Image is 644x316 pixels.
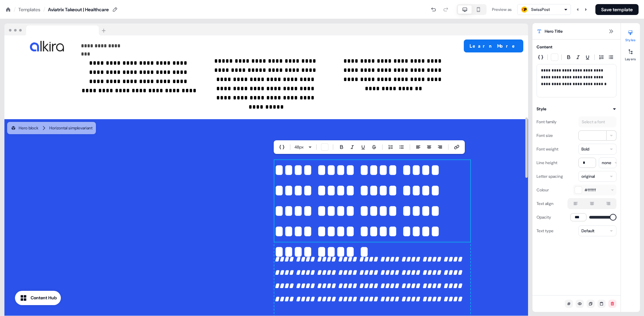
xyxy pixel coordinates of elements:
div: Default [581,227,594,234]
button: Style [537,106,616,112]
button: SwissPost [517,4,571,15]
div: original [581,173,595,180]
div: Font size [537,130,553,141]
div: Line height [537,157,557,168]
div: Font family [537,116,557,127]
img: Browser topbar [4,23,109,36]
button: Select a font [578,116,616,127]
button: #ffffff [573,185,616,195]
iframe: YouTube video player [3,3,193,110]
div: Content [537,44,553,50]
div: Aviatrix Takeout | Healthcare [48,6,109,13]
div: Content Hub [31,295,57,301]
div: Colour [537,185,549,195]
span: #ffffff [584,187,596,193]
button: Styles [621,27,640,42]
span: 48 px [294,144,304,151]
div: Text align [537,198,554,209]
div: Font weight [537,144,558,155]
a: Templates [18,6,40,13]
div: none [602,159,611,166]
span: Hero Title [545,28,563,35]
div: SwissPost [531,6,550,13]
div: Opacity [537,212,551,223]
button: Layers [621,46,640,61]
div: Bold [581,146,589,153]
button: Content Hub [15,291,61,305]
div: Horizontal simple variant [49,125,92,131]
div: Style [537,106,546,112]
div: / [14,6,16,13]
div: Select a font [580,118,606,125]
button: 48px [292,143,308,151]
div: Text type [537,225,554,236]
div: Preview as [492,6,512,13]
div: / [43,6,45,13]
div: Letter spacing [537,171,563,182]
div: Hero block [11,125,38,131]
button: Save template [595,4,639,15]
button: Learn More [464,39,523,52]
img: Image [30,41,64,51]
